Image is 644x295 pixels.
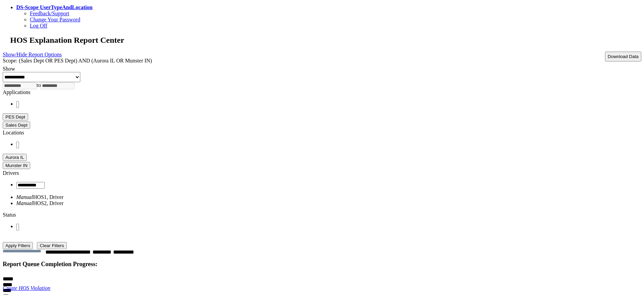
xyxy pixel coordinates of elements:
[10,36,641,45] h2: HOS Explanation Report Center
[3,162,30,169] button: Munster IN
[3,154,27,161] button: Aurora IL
[3,285,50,291] a: Create HOS Violation
[16,200,33,206] em: Manual
[3,212,16,218] label: Status
[3,242,33,249] button: Change Filter Options
[37,82,41,88] span: to
[37,242,67,249] button: Change Filter Options
[16,4,92,10] a: DS-Scope UserTypeAndLocation
[3,130,24,135] label: Locations
[3,50,62,59] a: Show/Hide Report Options
[3,170,19,176] label: Drivers
[3,261,641,268] h4: Report Queue Completion Progress:
[3,89,30,95] label: Applications
[16,194,641,200] li: HOS1, Driver
[30,23,47,29] a: Log Off
[16,200,641,206] li: HOS2, Driver
[16,194,33,200] em: Manual
[30,17,80,22] a: Change Your Password
[3,66,15,72] label: Show
[3,113,28,121] button: PES Dept
[605,52,641,61] button: Download Data
[30,11,69,16] a: Feedback/Support
[3,122,30,129] button: Sales Dept
[3,58,152,63] span: Scope: (Sales Dept OR PES Dept) AND (Aurora IL OR Munster IN)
